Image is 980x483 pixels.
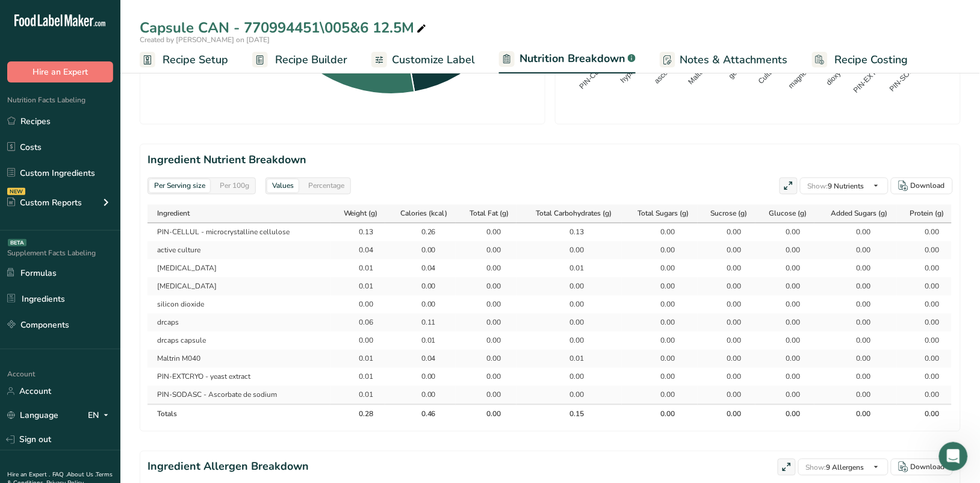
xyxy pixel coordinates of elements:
a: Recipe Builder [252,46,347,73]
div: 0.00 [841,354,871,364]
div: 0.26 [406,227,436,238]
span: Protein (g) [910,208,944,219]
a: About Us . [67,470,96,479]
div: 0.00 [471,245,501,256]
div: 0.00 [554,317,585,328]
div: 0.00 [645,263,675,274]
div: 0.00 [712,390,742,400]
div: Download [911,462,945,473]
a: Recipe Setup [140,46,228,73]
div: 0.01 [554,354,585,364]
span: Recipe Costing [835,52,908,68]
div: 0.00 [554,372,585,382]
div: 0.00 [909,335,939,346]
td: [MEDICAL_DATA] [147,278,330,296]
div: 0.00 [645,390,675,400]
td: PIN-SODASC - Ascorbate de sodium [147,386,330,404]
span: Notes & Attachments [680,52,788,68]
div: 0.00 [712,281,742,292]
button: Download [891,178,953,195]
div: 0.00 [841,299,871,310]
iframe: Intercom live chat [939,442,968,471]
div: 0.00 [909,299,939,310]
div: 0.01 [343,354,373,364]
div: 0.00 [770,354,800,364]
div: 0.00 [471,409,501,420]
div: 0.00 [406,390,436,400]
span: Total Fat (g) [470,208,509,219]
div: 0.00 [909,317,939,328]
div: 0.28 [343,409,373,420]
button: Show:9 Allergens [798,459,889,476]
div: 0.00 [554,281,585,292]
div: 0.00 [554,245,585,256]
td: Maltrin M040 [147,350,330,368]
button: Hire an Expert [7,61,113,83]
th: Totals [147,404,330,423]
div: Per 100g [215,179,254,193]
div: 0.00 [841,372,871,382]
div: 0.00 [712,263,742,274]
div: 0.00 [406,281,436,292]
div: 0.00 [909,227,939,238]
span: Show: [808,182,828,192]
div: 0.00 [645,372,675,382]
div: 0.01 [406,335,436,346]
span: Created by [PERSON_NAME] on [DATE] [140,35,270,45]
div: 0.00 [841,409,871,420]
td: PIN-CELLUL - microcrystalline cellulose [147,223,330,241]
div: 0.00 [471,227,501,238]
div: Capsule CAN - 770994451\005&6 12.5M [140,17,429,39]
span: Ingredient [157,208,190,219]
div: 0.00 [841,281,871,292]
div: 0.13 [343,227,373,238]
div: NEW [7,188,25,195]
div: 0.06 [343,317,373,328]
div: 0.00 [343,335,373,346]
td: drcaps capsule [147,332,330,350]
div: 0.04 [406,354,436,364]
span: Customize Label [392,52,475,68]
button: Show:9 Nutrients [800,178,889,195]
div: 0.00 [841,390,871,400]
span: Added Sugars (g) [831,208,888,219]
div: 0.00 [554,390,585,400]
div: 0.00 [471,354,501,364]
div: 0.00 [712,245,742,256]
div: 0.13 [554,227,585,238]
span: Total Carbohydrates (g) [536,208,612,219]
span: Calories (kcal) [400,208,447,219]
div: 0.00 [770,299,800,310]
a: Customize Label [371,46,475,73]
div: 0.00 [471,390,501,400]
div: 0.00 [712,317,742,328]
span: Recipe Setup [163,52,228,68]
div: 0.00 [770,390,800,400]
div: Per Serving size [149,179,210,193]
div: 0.00 [770,317,800,328]
a: Nutrition Breakdown [499,45,636,74]
div: 0.00 [712,372,742,382]
span: Weight (g) [344,208,378,219]
div: 0.00 [645,227,675,238]
div: 0.00 [406,372,436,382]
div: EN [88,408,113,423]
div: 0.00 [909,372,939,382]
div: 0.00 [645,245,675,256]
div: 0.00 [471,299,501,310]
div: 0.01 [554,263,585,274]
div: 0.04 [343,245,373,256]
div: 0.00 [406,299,436,310]
div: 0.00 [770,227,800,238]
div: 0.00 [343,299,373,310]
a: FAQ . [52,470,67,479]
div: 0.00 [841,335,871,346]
div: Custom Reports [7,196,82,209]
div: 0.00 [770,263,800,274]
div: 0.00 [645,409,675,420]
div: 0.00 [471,372,501,382]
div: 0.00 [909,354,939,364]
div: 0.00 [770,335,800,346]
div: Download [911,181,945,192]
h2: Ingredient Allergen Breakdown [147,459,309,476]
